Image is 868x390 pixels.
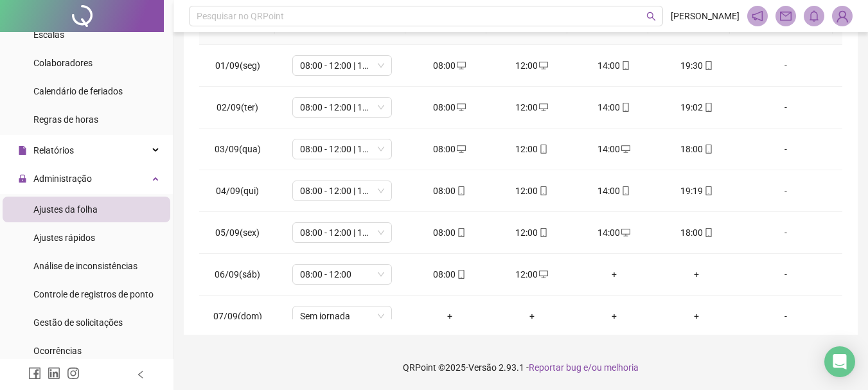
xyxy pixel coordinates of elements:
span: Reportar bug e/ou melhoria [529,362,639,373]
span: Versão [468,362,497,373]
div: 14:00 [583,58,645,73]
div: 08:00 [419,58,481,73]
span: 03/09(qua) [215,144,261,154]
div: 14:00 [583,184,645,198]
span: Relatórios [33,145,74,155]
span: facebook [28,367,41,380]
div: 12:00 [501,100,563,114]
span: Colaboradores [33,58,93,68]
div: 19:30 [666,58,727,73]
span: mobile [538,228,548,237]
footer: QRPoint © 2025 - 2.93.1 - [173,345,868,390]
span: desktop [620,145,630,154]
div: 08:00 [419,142,481,156]
span: mobile [703,228,713,237]
div: - [748,142,824,156]
span: 02/09(ter) [217,102,258,112]
span: search [646,12,656,21]
div: 12:00 [501,267,563,281]
span: Ocorrências [33,346,82,356]
span: mobile [456,186,466,195]
div: + [666,309,727,323]
span: left [136,370,145,379]
span: 08:00 - 12:00 | 14:00 - 18:00 [300,139,384,159]
div: 14:00 [583,142,645,156]
span: lock [18,174,27,183]
div: 14:00 [583,226,645,240]
span: Administração [33,173,92,184]
div: - [748,309,824,323]
span: 08:00 - 12:00 [300,265,384,284]
span: Escalas [33,30,64,40]
div: + [583,267,645,281]
span: mobile [703,145,713,154]
span: mail [780,10,792,22]
span: 07/09(dom) [213,311,262,321]
span: file [18,146,27,155]
div: Open Intercom Messenger [824,346,855,377]
span: linkedin [48,367,60,380]
span: Controle de registros de ponto [33,289,154,299]
div: 12:00 [501,184,563,198]
span: mobile [703,61,713,70]
span: Ajustes da folha [33,204,98,215]
span: mobile [620,61,630,70]
span: desktop [620,228,630,237]
span: Sem jornada [300,306,384,326]
div: 19:19 [666,184,727,198]
div: 08:00 [419,184,481,198]
span: [PERSON_NAME] [671,9,740,23]
span: mobile [456,228,466,237]
div: - [748,226,824,240]
img: 94179 [833,6,852,26]
span: bell [808,10,820,22]
span: mobile [620,186,630,195]
div: - [748,267,824,281]
div: 08:00 [419,100,481,114]
div: + [419,309,481,323]
div: 12:00 [501,142,563,156]
span: Calendário de feriados [33,86,123,96]
span: Análise de inconsistências [33,261,137,271]
span: mobile [538,145,548,154]
div: 12:00 [501,226,563,240]
div: + [583,309,645,323]
div: 12:00 [501,58,563,73]
div: 18:00 [666,226,727,240]
div: - [748,58,824,73]
div: 19:02 [666,100,727,114]
div: 08:00 [419,226,481,240]
span: notification [752,10,763,22]
span: Regras de horas [33,114,98,125]
span: Gestão de solicitações [33,317,123,328]
span: 08:00 - 12:00 | 14:00 - 18:00 [300,56,384,75]
span: 08:00 - 12:00 | 14:00 - 18:00 [300,98,384,117]
span: desktop [538,270,548,279]
div: 18:00 [666,142,727,156]
span: desktop [456,103,466,112]
div: + [666,267,727,281]
div: 08:00 [419,267,481,281]
span: mobile [456,270,466,279]
span: desktop [538,103,548,112]
span: desktop [538,61,548,70]
span: 04/09(qui) [216,186,259,196]
span: 06/09(sáb) [215,269,260,279]
div: - [748,184,824,198]
span: desktop [456,61,466,70]
div: 14:00 [583,100,645,114]
span: 08:00 - 12:00 | 14:00 - 18:00 [300,223,384,242]
span: mobile [703,103,713,112]
span: Ajustes rápidos [33,233,95,243]
div: - [748,100,824,114]
div: + [501,309,563,323]
span: 01/09(seg) [215,60,260,71]
span: mobile [703,186,713,195]
span: desktop [456,145,466,154]
span: mobile [620,103,630,112]
span: instagram [67,367,80,380]
span: mobile [538,186,548,195]
span: 08:00 - 12:00 | 14:00 - 18:00 [300,181,384,200]
span: 05/09(sex) [215,227,260,238]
